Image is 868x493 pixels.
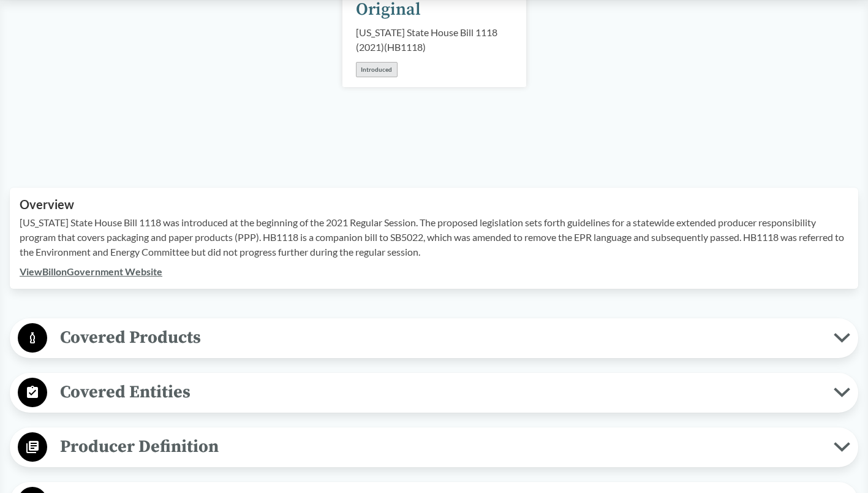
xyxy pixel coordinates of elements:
div: [US_STATE] State House Bill 1118 (2021) ( HB1118 ) [356,25,513,55]
span: Covered Products [47,324,834,351]
div: Introduced [356,62,398,77]
span: Covered Entities [47,378,834,406]
button: Covered Products [14,323,854,354]
a: ViewBillonGovernment Website [20,266,162,277]
span: Producer Definition [47,433,834,461]
h2: Overview [20,197,848,212]
p: [US_STATE] State House Bill 1118 was introduced at the beginning of the 2021 Regular Session. The... [20,215,848,259]
button: Producer Definition [14,432,854,463]
button: Covered Entities [14,377,854,408]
